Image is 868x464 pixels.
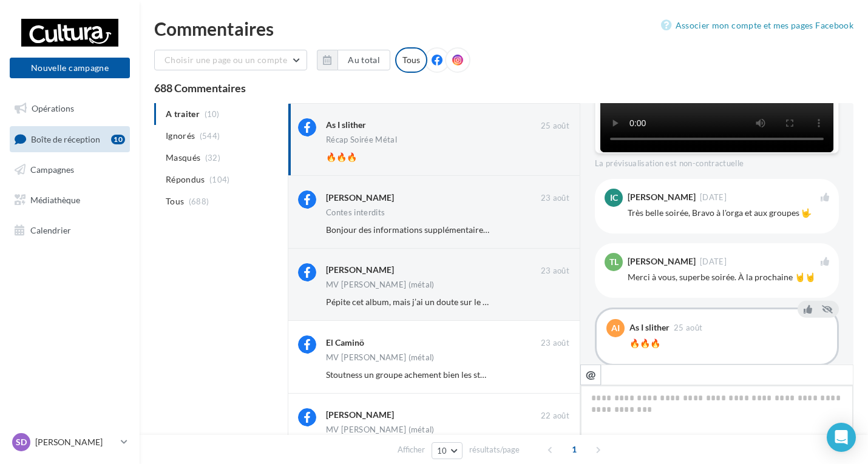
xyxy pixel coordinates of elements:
a: SD [PERSON_NAME] [10,431,130,454]
span: (688) [189,197,209,206]
div: Contes interdits [326,209,385,217]
div: Merci à vous, superbe soirée. À la prochaine 🤘🤘 [628,271,829,283]
span: 23 août [541,266,569,277]
div: [PERSON_NAME] [628,257,696,266]
span: Tous [166,195,184,207]
span: [DATE] [700,258,727,266]
button: 10 [432,442,463,459]
span: 23 août [541,193,569,204]
div: MV [PERSON_NAME] (métal) [326,426,435,434]
div: Récap Soirée Métal [326,136,397,144]
span: Répondus [166,173,205,186]
button: Au total [317,50,390,70]
span: Boîte de réception [31,133,100,144]
span: 🔥🔥🔥 [326,152,357,162]
div: Très belle soirée, Bravo à l'orga et aux groupes 🤟 [628,207,829,219]
span: Afficher [398,444,425,456]
div: 10 [111,135,125,144]
a: Campagnes [7,157,132,183]
div: [PERSON_NAME] [326,264,394,276]
span: résultats/page [469,444,520,456]
div: [PERSON_NAME] [326,409,394,421]
span: Opérations [32,103,74,113]
span: TL [609,256,619,268]
span: Ignorés [166,130,195,142]
span: Campagnes [30,164,74,175]
span: (32) [205,153,220,163]
span: (104) [209,175,230,184]
a: Boîte de réception10 [7,126,132,152]
div: MV [PERSON_NAME] (métal) [326,354,435,361]
button: @ [580,365,601,385]
span: SD [16,436,27,448]
a: Calendrier [7,218,132,243]
span: 25 août [541,121,569,132]
p: [PERSON_NAME] [35,436,116,448]
div: 🔥🔥🔥 [629,337,827,349]
span: [DATE] [700,193,727,201]
div: Tous [395,47,427,73]
div: El Caminö [326,337,364,349]
span: Masqués [166,152,200,164]
span: Calendrier [30,224,71,235]
i: @ [586,369,596,380]
span: 23 août [541,338,569,349]
span: 1 [565,440,584,459]
button: Choisir une page ou un compte [154,50,307,70]
a: Associer mon compte et mes pages Facebook [661,18,853,33]
span: AI [611,322,620,334]
div: As I slither [326,119,366,131]
span: IC [610,192,618,204]
a: Médiathèque [7,187,132,213]
span: 25 août [674,324,702,332]
span: Bonjour des informations supplémentaires quant à la réservation du créneau horaire Cultura Hénin-... [326,224,756,235]
div: MV [PERSON_NAME] (métal) [326,281,435,289]
div: [PERSON_NAME] [326,192,394,204]
span: Stoutness un groupe achement bien les stoutness !! 😉 [326,369,529,380]
div: Open Intercom Messenger [827,423,856,452]
span: Médiathèque [30,195,80,205]
button: Au total [337,50,390,70]
a: Opérations [7,96,132,121]
span: Pépite cet album, mais j’ai un doute sur le nombre d’exemplaires citées, je l’ai croisé plusieurs... [326,297,770,307]
div: Commentaires [154,19,853,38]
span: Choisir une page ou un compte [164,55,287,65]
div: As I slither [629,323,670,332]
div: La prévisualisation est non-contractuelle [595,153,839,169]
div: [PERSON_NAME] [628,193,696,201]
span: 10 [437,446,447,456]
div: 688 Commentaires [154,82,853,93]
span: (544) [200,131,220,141]
span: 22 août [541,411,569,422]
button: Nouvelle campagne [10,58,130,78]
